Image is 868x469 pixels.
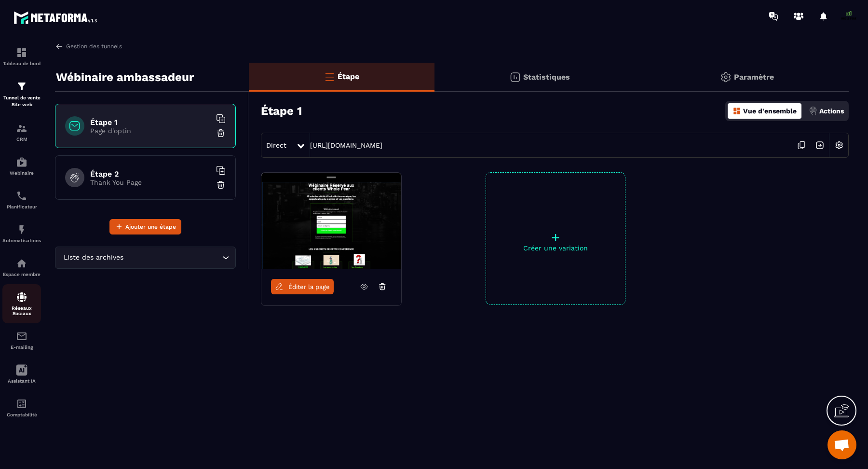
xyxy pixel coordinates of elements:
img: social-network [16,291,27,303]
a: schedulerschedulerPlanificateur [2,183,41,217]
a: formationformationCRM [2,115,41,149]
button: Ajouter une étape [109,219,181,234]
img: bars-o.4a397970.svg [324,71,335,83]
a: Éditer la page [271,279,334,294]
p: Wébinaire ambassadeur [56,68,194,87]
img: arrow [55,42,64,51]
img: email [16,331,27,342]
img: dashboard-orange.40269519.svg [732,107,741,115]
a: [URL][DOMAIN_NAME] [310,141,382,149]
h6: Étape 2 [90,169,211,179]
p: Planificateur [2,204,41,209]
div: Ouvrir le chat [827,430,856,459]
img: arrow-next.bcc2205e.svg [811,136,829,154]
p: Statistiques [523,72,570,82]
img: actions.d6e523a2.png [809,107,817,115]
p: Automatisations [2,238,41,243]
p: E-mailing [2,345,41,350]
h3: Étape 1 [261,104,302,118]
p: Tableau de bord [2,61,41,66]
a: accountantaccountantComptabilité [2,391,41,425]
img: automations [16,156,27,168]
a: social-networksocial-networkRéseaux Sociaux [2,284,41,323]
img: scheduler [16,190,27,202]
img: setting-gr.5f69749f.svg [720,71,732,83]
p: CRM [2,137,41,142]
a: automationsautomationsEspace membre [2,250,41,284]
img: automations [16,224,27,235]
img: stats.20deebd0.svg [509,71,521,83]
p: Espace membre [2,272,41,277]
p: Étape [338,72,359,81]
p: Comptabilité [2,412,41,417]
p: Actions [819,107,844,115]
span: Direct [266,141,286,149]
img: image [261,173,401,269]
a: Assistant IA [2,357,41,391]
p: Webinaire [2,170,41,176]
img: logo [14,9,100,27]
div: Search for option [55,247,236,269]
span: Liste des archives [61,252,125,263]
p: Tunnel de vente Site web [2,95,41,108]
a: formationformationTunnel de vente Site web [2,73,41,115]
a: formationformationTableau de bord [2,40,41,73]
input: Search for option [125,252,220,263]
p: Réseaux Sociaux [2,305,41,316]
img: trash [216,180,226,190]
img: formation [16,81,27,92]
p: Page d'optin [90,127,211,135]
a: emailemailE-mailing [2,323,41,357]
p: + [486,231,625,244]
img: accountant [16,398,27,410]
img: automations [16,258,27,269]
img: trash [216,128,226,138]
p: Vue d'ensemble [743,107,797,115]
p: Créer une variation [486,244,625,252]
span: Éditer la page [288,283,330,290]
a: automationsautomationsWebinaire [2,149,41,183]
a: automationsautomationsAutomatisations [2,217,41,250]
img: formation [16,47,27,58]
img: setting-w.858f3a88.svg [830,136,848,154]
img: formation [16,123,27,134]
span: Ajouter une étape [125,222,176,232]
h6: Étape 1 [90,118,211,127]
p: Thank You Page [90,179,211,186]
a: Gestion des tunnels [55,42,122,51]
p: Assistant IA [2,378,41,384]
p: Paramètre [734,72,774,82]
